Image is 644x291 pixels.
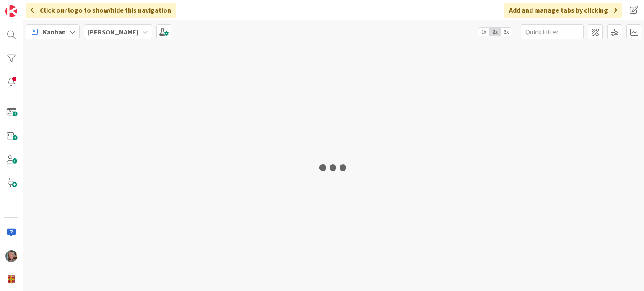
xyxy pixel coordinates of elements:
div: Click our logo to show/hide this navigation [26,3,176,18]
span: Kanban [43,27,66,37]
img: avatar [5,274,17,286]
img: SP [5,250,17,262]
img: Visit kanbanzone.com [5,5,17,17]
input: Quick Filter... [521,24,584,39]
span: 3x [501,28,512,36]
div: Add and manage tabs by clicking [504,3,622,18]
span: 2x [489,28,501,36]
b: [PERSON_NAME] [88,28,138,36]
span: 1x [478,28,489,36]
